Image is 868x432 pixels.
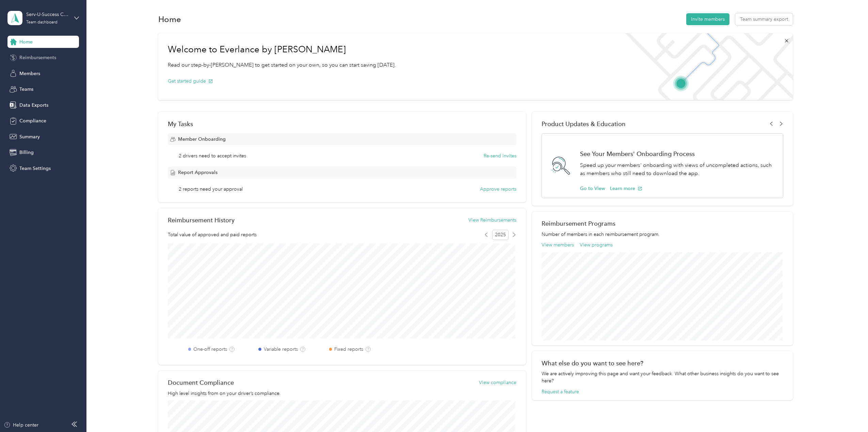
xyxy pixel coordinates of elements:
div: My Tasks [168,120,516,127]
button: View programs [580,241,613,248]
p: Speed up your members' onboarding with views of uncompleted actions, such as members who still ne... [580,161,776,178]
button: View Reimbursements [468,217,516,224]
p: Read our step-by-[PERSON_NAME] to get started on your own, so you can start saving [DATE]. [168,61,396,69]
h2: Reimbursement Programs [542,220,783,227]
img: Welcome to everlance [618,33,793,100]
h2: Document Compliance [168,379,234,386]
button: Request a feature [542,388,579,395]
div: Serv-U-Success Corp [26,11,69,18]
span: Summary [19,133,40,140]
span: Total value of approved and paid reports [168,231,257,238]
span: Home [19,38,33,46]
button: Learn more [610,185,642,192]
span: Reimbursements [19,54,56,61]
div: What else do you want to see here? [542,360,783,367]
label: Variable reports [264,346,298,353]
h1: See Your Members' Onboarding Process [580,150,776,157]
button: Help center [4,421,38,429]
span: Teams [19,86,33,93]
span: 2025 [492,230,509,240]
span: Members [19,70,40,77]
p: Number of members in each reimbursement program. [542,231,783,238]
button: Team summary export [735,13,793,25]
button: Invite members [686,13,729,25]
span: Member Onboarding [178,136,226,143]
label: One-off reports [193,346,227,353]
label: Fixed reports [334,346,363,353]
div: Team dashboard [26,20,58,24]
h1: Welcome to Everlance by [PERSON_NAME] [168,44,396,55]
span: 2 drivers need to accept invites [179,152,246,159]
h1: Home [158,16,181,23]
span: Product Updates & Education [542,120,626,127]
div: We are actively improving this page and want your feedback. What other business insights do you w... [542,370,783,384]
button: Re-send invites [484,152,516,159]
button: Get started guide [168,77,213,85]
span: Report Approvals [178,169,218,176]
span: Team Settings [19,165,51,172]
button: Go to View [580,185,605,192]
button: Approve reports [480,186,516,193]
button: View members [542,241,574,248]
span: 2 reports need your approval [179,186,243,193]
button: View compliance [479,379,516,386]
span: Data Exports [19,102,48,109]
span: Compliance [19,117,46,124]
iframe: Everlance-gr Chat Button Frame [830,394,868,432]
span: Billing [19,149,34,156]
p: High level insights from on your driver’s compliance. [168,390,516,397]
h2: Reimbursement History [168,217,235,224]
